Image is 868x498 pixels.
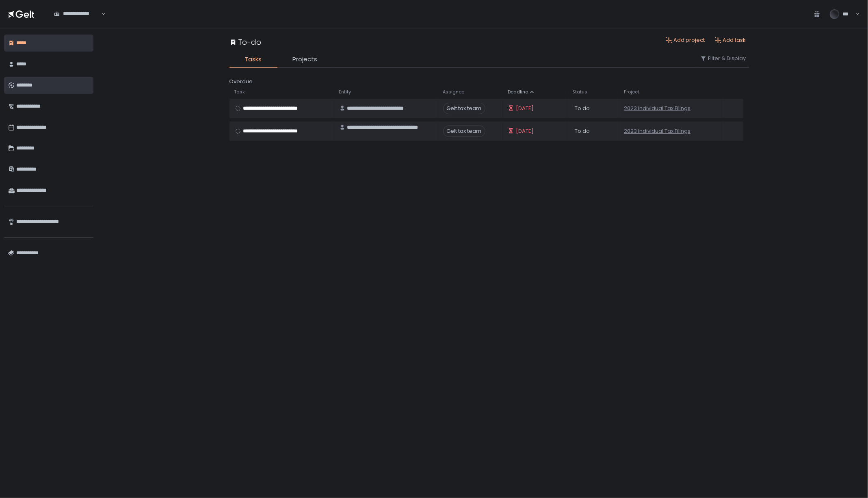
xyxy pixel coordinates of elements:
div: Overdue [229,78,749,86]
span: Gelt tax team [443,103,485,114]
button: Add task [715,37,746,44]
span: Project [624,89,639,95]
span: [DATE] [516,105,534,112]
span: Assignee [443,89,465,95]
span: To do [575,105,590,112]
span: Task [234,89,245,95]
span: Entity [339,89,351,95]
span: Gelt tax team [443,126,485,137]
span: [DATE] [516,128,534,135]
input: Search for option [54,17,101,26]
span: Tasks [245,55,262,64]
span: To do [575,128,590,135]
button: Add project [666,37,705,44]
span: Deadline [508,89,528,95]
button: Filter & Display [700,55,746,62]
span: Projects [293,55,318,64]
a: 2023 Individual Tax Filings [624,128,691,135]
div: To-do [229,37,262,48]
div: Search for option [49,6,106,22]
a: 2023 Individual Tax Filings [624,105,691,112]
span: Status [572,89,587,95]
